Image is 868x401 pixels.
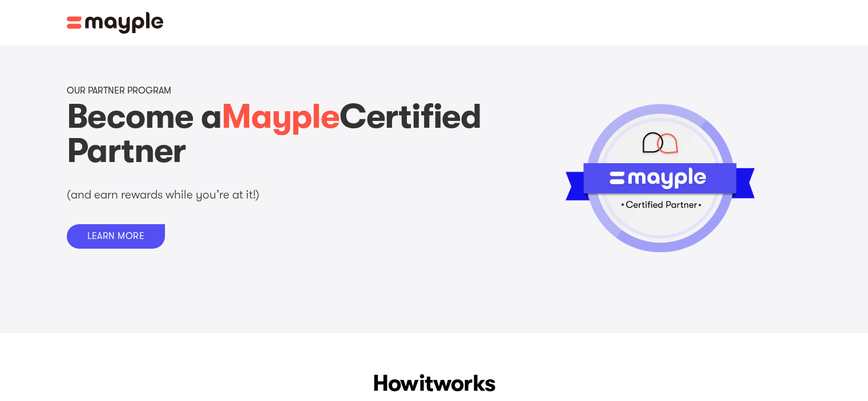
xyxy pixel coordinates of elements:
p: OUR PARTNER PROGRAM [67,86,171,96]
span: Mayple [221,97,340,136]
div: LEARN MORE [87,231,145,242]
a: LEARN MORE [67,224,165,249]
p: (and earn rewards while you’re at it!) [67,187,364,203]
h2: How works [44,367,825,399]
h1: Become a Certified Partner [67,100,491,168]
img: Mayple logo [67,12,164,34]
span: it [419,370,433,396]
